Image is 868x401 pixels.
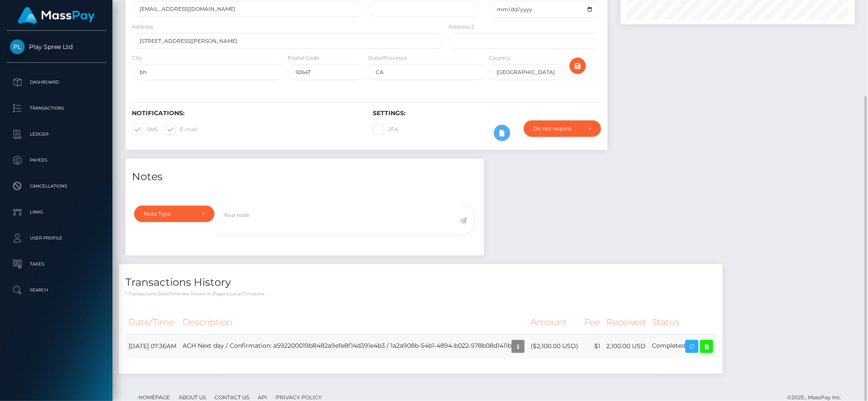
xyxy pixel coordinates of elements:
label: City [132,54,142,62]
td: Completed [649,334,716,358]
div: Note Type [144,210,195,217]
button: Note Type [134,206,215,222]
p: Dashboard [10,76,102,89]
th: Date/Time [125,310,179,334]
th: Received [603,310,649,334]
td: [DATE] 07:36AM [125,334,179,358]
label: State/Province [368,54,407,62]
label: Country [489,54,510,62]
p: Ledger [10,128,102,141]
th: Amount [528,310,581,334]
label: SMS [132,124,158,135]
p: Payees [10,154,102,167]
td: $1 [581,334,603,358]
label: Postal Code [288,54,320,62]
label: 2FA [373,124,398,135]
td: 2,100.00 USD [603,334,649,358]
h4: Notes [132,169,477,184]
p: * Transactions date/time are shown in payee's local timezone [125,291,716,297]
td: ($2,100.00 USD) [528,334,581,358]
a: Payees [6,149,106,171]
h6: Settings: [373,110,601,117]
a: Cancellations [6,175,106,197]
p: Transactions [10,102,102,115]
p: Search [10,284,102,297]
a: Links [6,201,106,223]
p: Links [10,206,102,219]
img: MassPay Logo [18,7,95,24]
h4: Transactions History [125,275,716,290]
label: Address [132,23,153,31]
img: Play Spree Ltd [10,39,25,54]
h6: Notifications: [132,110,360,117]
td: ACH Next day / Confirmation: a592200019b8482a9efe8f14d391e4b3 / 1a2a908b-54b1-4894-b022-578b08d1411b [179,334,528,358]
label: Address 2 [448,23,474,31]
span: Play Spree Ltd [6,43,106,51]
div: Do not require [534,125,581,132]
a: Taxes [6,253,106,275]
p: Cancellations [10,180,102,193]
a: Search [6,279,106,301]
th: Status [649,310,716,334]
th: Description [179,310,528,334]
a: Ledger [6,123,106,145]
label: E-mail [165,124,197,135]
a: Transactions [6,97,106,119]
a: Dashboard [6,71,106,93]
a: User Profile [6,227,106,249]
p: Taxes [10,258,102,271]
p: User Profile [10,232,102,245]
button: Do not require [524,120,601,137]
th: Fee [581,310,603,334]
